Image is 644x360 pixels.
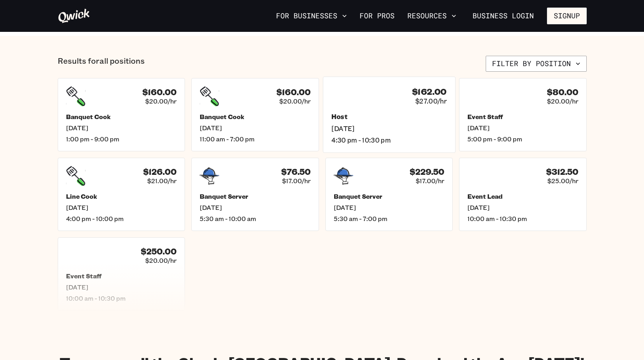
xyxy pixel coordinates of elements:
a: $162.00$27.00/hrHost[DATE]4:30 pm - 10:30 pm [323,76,455,153]
span: [DATE] [200,124,311,132]
span: [DATE] [331,124,447,133]
h4: $312.50 [546,167,578,177]
span: [DATE] [66,283,177,291]
span: 5:00 pm - 9:00 pm [467,135,578,143]
h5: Line Cook [66,192,177,200]
span: 4:00 pm - 10:00 pm [66,215,177,223]
span: [DATE] [467,124,578,132]
button: Filter by position [486,56,587,72]
span: 1:00 pm - 9:00 pm [66,135,177,143]
span: $20.00/hr [547,97,578,105]
h5: Event Staff [66,272,177,280]
span: $27.00/hr [415,97,447,105]
span: 5:30 am - 10:00 am [200,215,311,223]
span: $25.00/hr [547,177,578,185]
h4: $76.50 [281,167,311,177]
span: $17.00/hr [416,177,444,185]
h5: Banquet Cook [66,113,177,121]
button: For Businesses [273,9,350,23]
a: $76.50$17.00/hrBanquet Server[DATE]5:30 am - 10:00 am [191,158,319,231]
button: Signup [547,8,587,24]
span: [DATE] [66,124,177,132]
span: 11:00 am - 7:00 pm [200,135,311,143]
a: $160.00$20.00/hrBanquet Cook[DATE]1:00 pm - 9:00 pm [58,78,185,151]
span: 5:30 am - 7:00 pm [334,215,445,223]
span: $20.00/hr [279,97,311,105]
span: 10:00 am - 10:30 pm [467,215,578,223]
span: 10:00 am - 10:30 pm [66,294,177,302]
h4: $162.00 [412,86,446,97]
h5: Host [331,113,447,121]
button: Resources [404,9,459,23]
h4: $160.00 [142,87,177,97]
span: $17.00/hr [282,177,311,185]
a: Business Login [466,8,541,24]
h4: $126.00 [143,167,177,177]
a: $80.00$20.00/hrEvent Staff[DATE]5:00 pm - 9:00 pm [459,78,587,151]
h4: $229.50 [410,167,444,177]
h5: Banquet Cook [200,113,311,121]
span: [DATE] [467,203,578,211]
a: $126.00$21.00/hrLine Cook[DATE]4:00 pm - 10:00 pm [58,158,185,231]
h4: $80.00 [547,87,578,97]
a: $312.50$25.00/hrEvent Lead[DATE]10:00 am - 10:30 pm [459,158,587,231]
h5: Event Lead [467,192,578,200]
span: [DATE] [334,203,445,211]
span: $20.00/hr [145,256,177,264]
a: $250.00$20.00/hrEvent Staff[DATE]10:00 am - 10:30 pm [58,237,185,311]
h5: Banquet Server [334,192,445,200]
span: $20.00/hr [145,97,177,105]
h5: Event Staff [467,113,578,121]
a: For Pros [356,9,398,23]
span: 4:30 pm - 10:30 pm [331,136,447,144]
a: $160.00$20.00/hrBanquet Cook[DATE]11:00 am - 7:00 pm [191,78,319,151]
h4: $160.00 [276,87,311,97]
span: [DATE] [200,203,311,211]
a: $229.50$17.00/hrBanquet Server[DATE]5:30 am - 7:00 pm [325,158,453,231]
span: $21.00/hr [147,177,177,185]
p: Results for all positions [58,56,145,72]
h5: Banquet Server [200,192,311,200]
span: [DATE] [66,203,177,211]
h4: $250.00 [141,247,177,256]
